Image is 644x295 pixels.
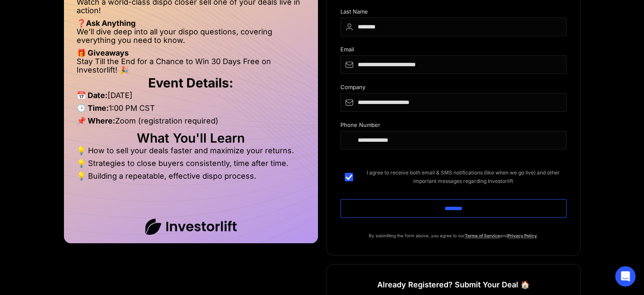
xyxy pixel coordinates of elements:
li: [DATE] [77,91,305,104]
div: Email [340,46,567,55]
li: 💡 How to sell your deals faster and maximize your returns. [77,146,305,159]
strong: ❓Ask Anything [77,19,135,28]
div: Phone Number [340,122,567,131]
li: 1:00 PM CST [77,104,305,117]
p: By submitting the form above, you agree to our and . [340,231,567,240]
li: Zoom (registration required) [77,117,305,129]
div: Last Name [340,8,567,17]
h2: What You'll Learn [77,134,305,142]
strong: 🎁 Giveaways [77,48,129,57]
li: Stay Till the End for a Chance to Win 30 Days Free on Investorlift! 🎉 [77,57,305,74]
a: Terms of Service [465,233,500,238]
strong: 📌 Where: [77,116,115,125]
div: Company [340,84,567,93]
span: I agree to receive both email & SMS notifications (like when we go live) and other important mess... [360,169,567,185]
a: Privacy Policy [508,233,537,238]
strong: Event Details: [148,75,233,90]
strong: 📅 Date: [77,91,108,100]
li: 💡 Building a repeatable, effective dispo process. [77,172,305,180]
strong: 🕒 Time: [77,104,109,112]
div: Open Intercom Messenger [615,266,636,287]
li: We’ll dive deep into all your dispo questions, covering everything you need to know. [77,28,305,49]
li: 💡 Strategies to close buyers consistently, time after time. [77,159,305,172]
h1: Already Registered? Submit Your Deal 🏠 [377,277,530,292]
